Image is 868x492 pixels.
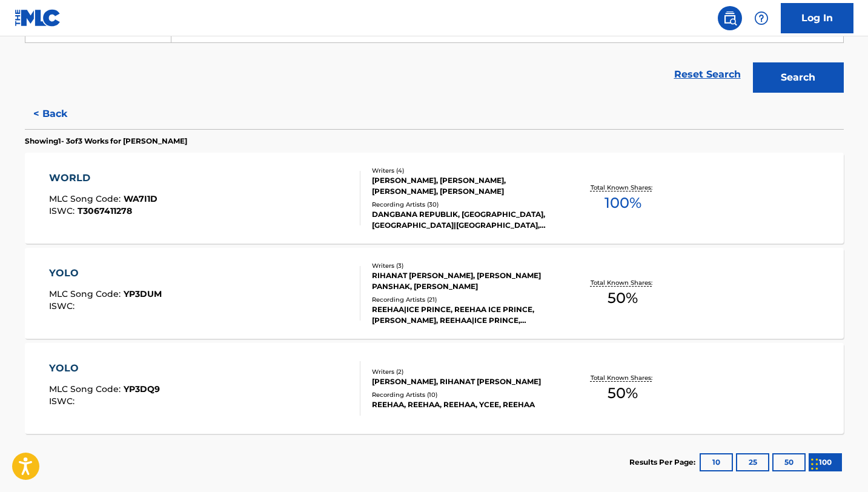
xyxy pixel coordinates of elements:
p: Total Known Shares: [591,183,655,192]
button: 25 [736,453,769,471]
span: 50 % [608,382,638,404]
div: REEHAA, REEHAA, REEHAA, YCEE, REEHAA [372,399,555,410]
div: DANGBANA REPUBLIK, [GEOGRAPHIC_DATA], [GEOGRAPHIC_DATA]|[GEOGRAPHIC_DATA], [GEOGRAPHIC_DATA], [GE... [372,209,555,231]
div: Writers ( 3 ) [372,261,555,270]
div: YOLO [49,361,160,376]
div: Recording Artists ( 30 ) [372,200,555,209]
a: YOLOMLC Song Code:YP3DQ9ISWC:Writers (2)[PERSON_NAME], RIHANAT [PERSON_NAME]Recording Artists (10... [25,343,844,434]
div: Writers ( 4 ) [372,166,555,175]
div: WORLD [49,171,157,185]
div: RIHANAT [PERSON_NAME], [PERSON_NAME] PANSHAK, [PERSON_NAME] [372,270,555,292]
a: Log In [781,3,853,33]
p: Total Known Shares: [591,373,655,382]
a: Public Search [718,6,742,30]
p: Showing 1 - 3 of 3 Works for [PERSON_NAME] [25,136,187,147]
img: search [723,11,737,25]
span: T3067411278 [78,205,132,216]
span: MLC Song Code : [49,384,124,394]
div: [PERSON_NAME], RIHANAT [PERSON_NAME] [372,376,555,387]
div: Help [749,6,774,30]
div: [PERSON_NAME], [PERSON_NAME], [PERSON_NAME], [PERSON_NAME] [372,175,555,197]
span: ISWC : [49,301,78,311]
form: Search Form [25,13,844,99]
span: 50 % [608,287,638,309]
div: Writers ( 2 ) [372,367,555,376]
button: < Back [25,99,98,129]
span: WA7I1D [124,193,157,204]
span: ISWC : [49,396,78,407]
span: MLC Song Code : [49,288,124,299]
iframe: Chat Widget [807,434,868,492]
div: REEHAA|ICE PRINCE, REEHAA ICE PRINCE, [PERSON_NAME], REEHAA|ICE PRINCE, [PERSON_NAME],[PERSON_NAME] [372,304,555,326]
span: ISWC : [49,205,78,216]
button: 10 [700,453,733,471]
span: MLC Song Code : [49,193,124,204]
a: Reset Search [668,61,747,88]
span: YP3DQ9 [124,384,160,394]
p: Total Known Shares: [591,278,655,287]
a: WORLDMLC Song Code:WA7I1DISWC:T3067411278Writers (4)[PERSON_NAME], [PERSON_NAME], [PERSON_NAME], ... [25,153,844,244]
span: 100 % [605,192,641,214]
img: MLC Logo [15,9,61,27]
span: YP3DUM [124,288,162,299]
div: Recording Artists ( 21 ) [372,295,555,304]
div: Drag [811,446,818,482]
img: help [754,11,769,25]
button: Search [753,62,844,93]
div: YOLO [49,266,162,281]
p: Results Per Page: [629,457,698,468]
button: 50 [772,453,806,471]
div: Recording Artists ( 10 ) [372,390,555,399]
a: YOLOMLC Song Code:YP3DUMISWC:Writers (3)RIHANAT [PERSON_NAME], [PERSON_NAME] PANSHAK, [PERSON_NAM... [25,248,844,339]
